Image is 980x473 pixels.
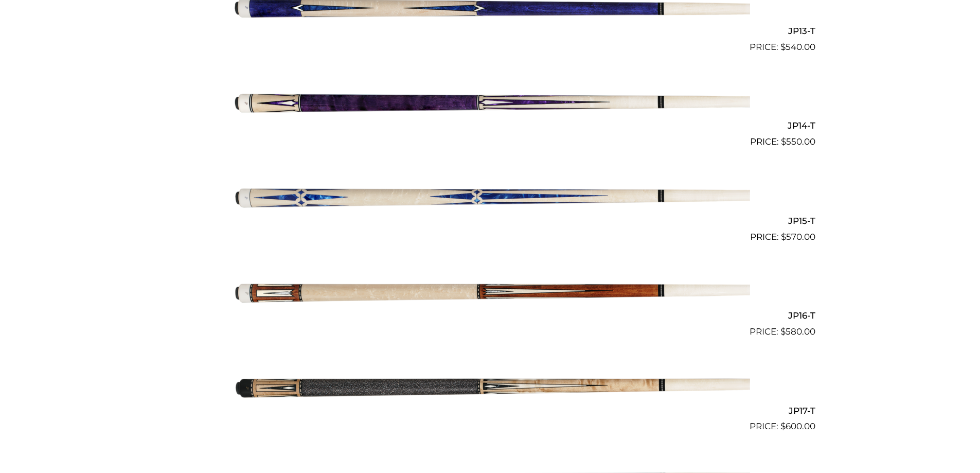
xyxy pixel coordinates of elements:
[780,42,786,52] span: $
[165,343,815,433] a: JP17-T $600.00
[230,248,750,335] img: JP16-T
[230,58,750,145] img: JP14-T
[230,343,750,429] img: JP17-T
[781,232,815,242] bdi: 570.00
[780,421,815,431] bdi: 600.00
[165,58,815,149] a: JP14-T $550.00
[230,153,750,239] img: JP15-T
[165,401,815,420] h2: JP17-T
[780,42,815,52] bdi: 540.00
[165,306,815,325] h2: JP16-T
[781,136,786,147] span: $
[780,326,786,337] span: $
[165,116,815,135] h2: JP14-T
[780,326,815,337] bdi: 580.00
[781,136,815,147] bdi: 550.00
[165,211,815,230] h2: JP15-T
[780,421,786,431] span: $
[165,248,815,339] a: JP16-T $580.00
[781,232,786,242] span: $
[165,153,815,243] a: JP15-T $570.00
[165,22,815,41] h2: JP13-T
